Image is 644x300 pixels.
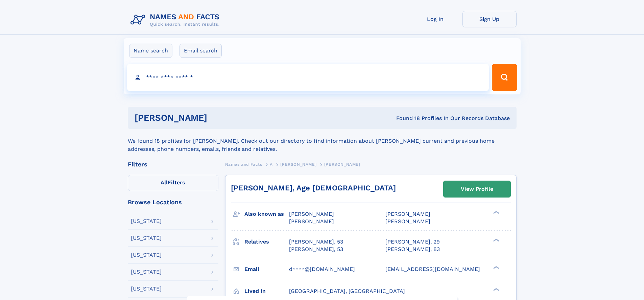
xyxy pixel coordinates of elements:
img: Logo Names and Facts [128,11,225,29]
div: Browse Locations [128,199,218,205]
span: All [161,179,168,186]
a: Log In [408,11,462,27]
span: [EMAIL_ADDRESS][DOMAIN_NAME] [385,266,480,272]
a: Sign Up [462,11,517,27]
div: We found 18 profiles for [PERSON_NAME]. Check out our directory to find information about [PERSON... [128,129,517,153]
label: Filters [128,175,218,191]
a: [PERSON_NAME], 53 [289,238,343,246]
div: [US_STATE] [131,252,162,258]
h3: Relatives [244,236,289,248]
div: ❯ [492,265,500,270]
h1: [PERSON_NAME] [135,114,302,122]
div: [US_STATE] [131,286,162,292]
div: [US_STATE] [131,269,162,275]
input: search input [127,64,489,91]
span: [PERSON_NAME] [385,218,430,225]
div: ❯ [492,287,500,292]
div: ❯ [492,238,500,242]
span: [PERSON_NAME] [385,211,430,217]
div: Found 18 Profiles In Our Records Database [302,115,510,122]
label: Name search [129,44,172,58]
div: View Profile [461,181,493,197]
a: Names and Facts [225,160,262,168]
h3: Email [244,263,289,275]
button: Search Button [492,64,517,91]
div: [US_STATE] [131,218,162,224]
div: ❯ [492,210,500,215]
label: Email search [180,44,222,58]
div: [US_STATE] [131,235,162,241]
span: [PERSON_NAME] [289,211,334,217]
a: [PERSON_NAME], 53 [289,246,343,253]
span: A [270,162,273,167]
span: [PERSON_NAME] [324,162,360,167]
a: [PERSON_NAME], Age [DEMOGRAPHIC_DATA] [231,184,396,192]
h3: Also known as [244,208,289,220]
a: [PERSON_NAME], 29 [385,238,440,246]
a: View Profile [444,181,510,197]
span: [PERSON_NAME] [280,162,316,167]
div: Filters [128,161,218,167]
h3: Lived in [244,285,289,297]
span: [GEOGRAPHIC_DATA], [GEOGRAPHIC_DATA] [289,288,405,294]
span: [PERSON_NAME] [289,218,334,225]
a: A [270,160,273,168]
a: [PERSON_NAME], 83 [385,246,440,253]
a: [PERSON_NAME] [280,160,316,168]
